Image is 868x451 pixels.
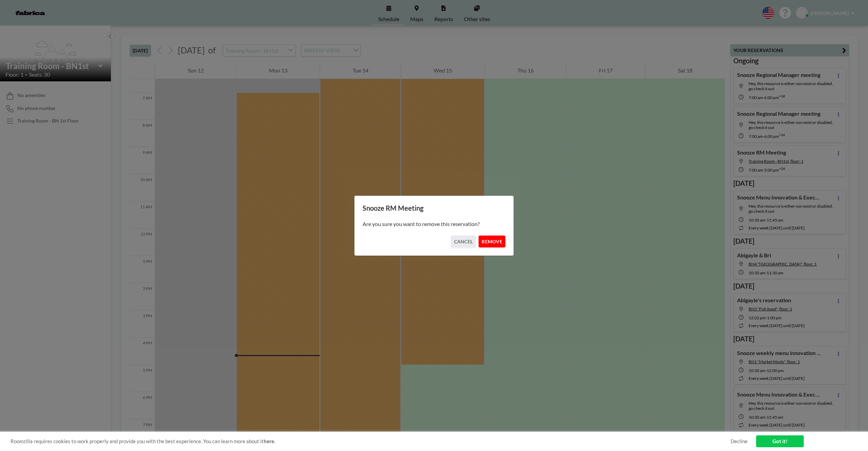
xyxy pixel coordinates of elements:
p: Are you sure you want to remove this reservation? [363,221,505,227]
h3: Snooze RM Meeting [363,204,505,212]
a: Decline [731,438,748,445]
button: CANCEL [451,236,476,247]
button: REMOVE [479,236,505,247]
a: here. [264,438,275,444]
span: Roomzilla requires cookies to work properly and provide you with the best experience. You can lea... [11,438,731,445]
a: Got it! [756,435,804,447]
